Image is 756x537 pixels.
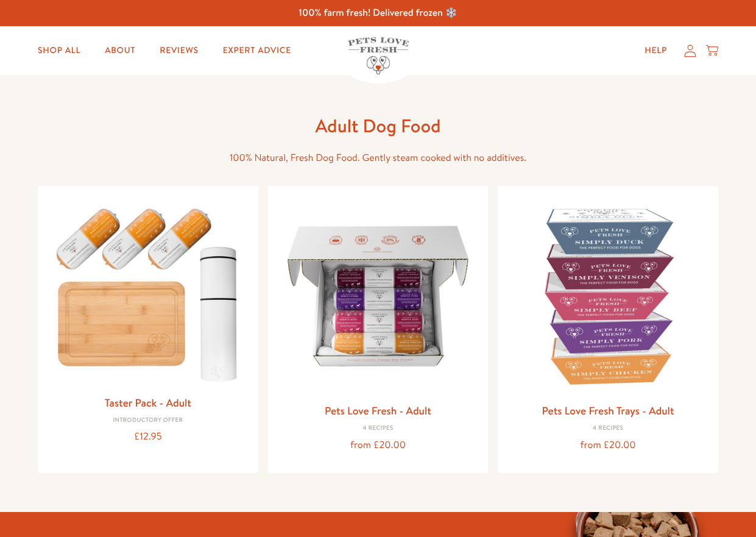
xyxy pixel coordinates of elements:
[213,38,301,63] a: Expert Advice
[48,417,249,424] div: Introductory Offer
[542,403,674,418] a: Pets Love Fresh Trays - Adult
[278,437,479,453] div: from £20.00
[507,437,708,453] div: from £20.00
[507,196,708,397] img: Pets Love Fresh Trays - Adult
[150,38,208,63] a: Reviews
[278,196,479,397] img: Pets Love Fresh - Adult
[635,38,677,63] a: Help
[325,403,431,418] a: Pets Love Fresh - Adult
[28,38,90,63] a: Shop All
[95,38,145,63] a: About
[507,425,708,432] div: 4 Recipes
[278,425,479,432] div: 4 Recipes
[48,429,249,445] div: £12.95
[105,395,191,410] a: Taster Pack - Adult
[348,37,409,74] img: Pets Love Fresh
[48,196,249,388] img: Taster Pack - Adult
[230,151,526,165] span: 100% Natural, Fresh Dog Food. Gently steam cooked with no additives.
[183,114,573,138] h1: Adult Dog Food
